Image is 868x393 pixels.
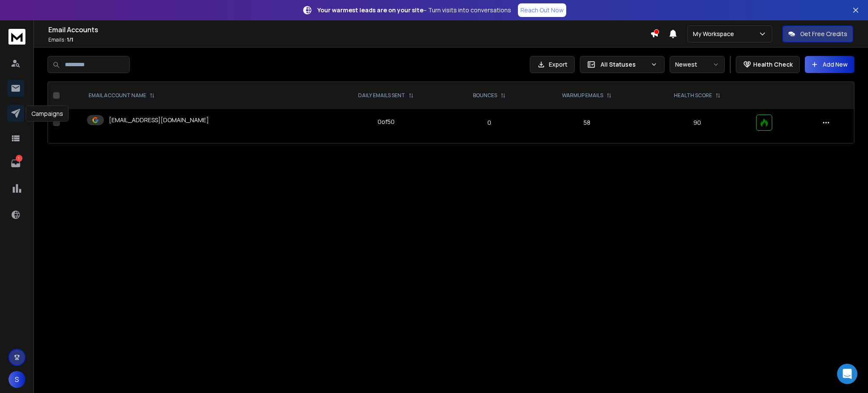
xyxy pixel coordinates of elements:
[800,30,847,38] p: Get Free Credits
[317,6,423,14] strong: Your warmest leads are on your site
[518,3,566,17] a: Reach Out Now
[67,36,73,43] span: 1 / 1
[530,56,575,73] button: Export
[693,30,737,38] p: My Workspace
[670,56,725,73] button: Newest
[562,92,603,99] p: WARMUP EMAILS
[89,92,155,99] div: EMAIL ACCOUNT NAME
[736,56,800,73] button: Health Check
[805,56,854,73] button: Add New
[109,116,209,124] p: [EMAIL_ADDRESS][DOMAIN_NAME]
[48,36,650,43] p: Emails :
[753,60,793,69] p: Health Check
[453,118,526,127] p: 0
[378,118,395,126] div: 0 of 50
[530,109,643,136] td: 58
[48,25,650,35] h1: Email Accounts
[8,371,25,388] button: S
[8,29,25,45] img: logo
[16,155,22,162] p: 1
[601,60,647,69] p: All Statuses
[358,92,405,99] p: DAILY EMAILS SENT
[26,106,69,122] div: Campaigns
[643,109,751,136] td: 90
[837,364,857,384] div: Open Intercom Messenger
[782,25,853,42] button: Get Free Credits
[520,6,564,14] p: Reach Out Now
[473,92,497,99] p: BOUNCES
[674,92,712,99] p: HEALTH SCORE
[317,6,511,14] p: – Turn visits into conversations
[7,155,24,172] a: 1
